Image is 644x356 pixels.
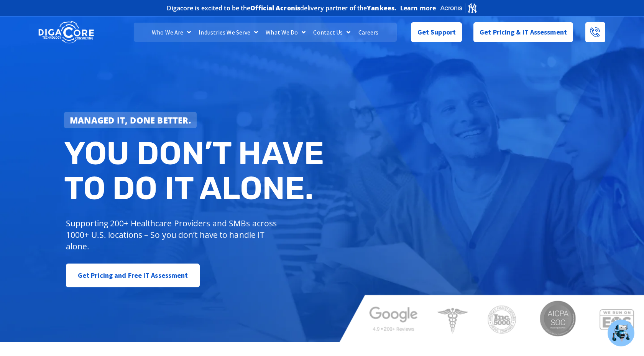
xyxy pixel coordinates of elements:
[473,22,573,42] a: Get Pricing & IT Assessment
[64,112,197,128] a: Managed IT, done better.
[167,5,396,11] h2: Digacore is excited to be the delivery partner of the
[195,23,262,42] a: Industries We Serve
[38,20,94,44] img: DigaCore Technology Consulting
[355,23,383,42] a: Careers
[148,23,195,42] a: Who We Are
[66,218,280,252] p: Supporting 200+ Healthcare Providers and SMBs across 1000+ U.S. locations – So you don’t have to ...
[400,4,436,12] a: Learn more
[78,268,188,283] span: Get Pricing and Free IT Assessment
[70,114,191,126] strong: Managed IT, done better.
[411,22,462,42] a: Get Support
[64,136,328,206] h2: You don’t have to do IT alone.
[262,23,309,42] a: What We Do
[440,2,477,13] img: Acronis
[367,4,396,12] b: Yankees.
[309,23,354,42] a: Contact Us
[134,23,397,42] nav: Menu
[66,264,200,287] a: Get Pricing and Free IT Assessment
[480,25,567,40] span: Get Pricing & IT Assessment
[417,25,456,40] span: Get Support
[250,4,300,12] b: Official Acronis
